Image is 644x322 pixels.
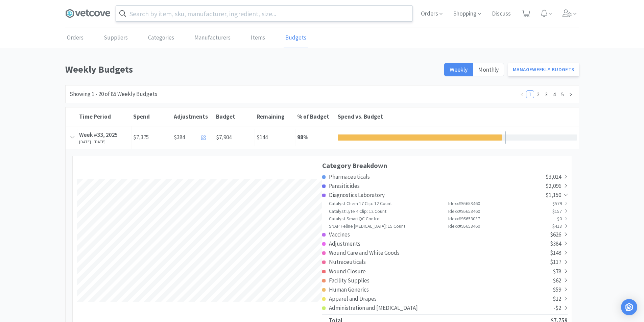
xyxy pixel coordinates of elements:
div: Catalyst Lyte 4 Clip: 12 Count [329,207,448,215]
div: Idexx # 95653460 [448,200,528,207]
span: $62 [553,277,561,284]
a: Orders [65,28,85,48]
a: 1 [526,91,534,98]
span: Diagnostics Laboratory [329,191,385,199]
span: $7,375 [133,133,149,142]
span: Vaccines [329,231,350,238]
a: Catalyst Lyte 4 Clip: 12 CountIdexx#95653460$157 [322,207,568,215]
div: Spend vs. Budget [338,113,577,120]
span: Facility Supplies [329,277,369,284]
span: Weekly [450,66,468,73]
a: Catalyst Chem 17 Clip: 12 CountIdexx#95653460$579 [322,200,568,207]
a: SNAP Feline [MEDICAL_DATA]: 15 CountIdexx#95653460$413 [322,222,568,230]
div: SNAP Feline [MEDICAL_DATA]: 15 Count [329,222,448,230]
li: 1 [526,90,534,98]
li: 4 [550,90,558,98]
span: $12 [553,295,561,302]
a: 5 [559,91,566,98]
div: Open Intercom Messenger [621,299,637,315]
span: $157 [552,208,562,214]
div: Budget [216,113,253,120]
span: Wound Closure [329,268,366,275]
span: $384 [550,240,561,247]
li: Next Page [567,90,575,98]
span: $78 [553,268,561,275]
div: Showing 1 - 20 of 85 Weekly Budgets [70,90,157,99]
span: $7,904 [216,133,232,141]
span: Administration and [MEDICAL_DATA] [329,304,418,312]
i: icon: right [569,93,573,97]
span: $579 [552,200,562,206]
a: Suppliers [102,28,129,48]
a: 3 [543,91,550,98]
div: Remaining [257,113,294,120]
span: $117 [550,258,561,266]
strong: 98 % [297,133,308,141]
div: Idexx # 95653037 [448,215,528,222]
span: -$2 [553,304,561,312]
span: $3,024 [546,173,561,180]
span: Adjustments [174,113,208,120]
a: Manufacturers [193,28,232,48]
span: Monthly [478,66,499,73]
span: Wound Care and White Goods [329,249,400,256]
a: Discuss [489,11,514,17]
a: 2 [534,91,542,98]
span: $413 [552,223,562,229]
li: 3 [542,90,550,98]
span: Apparel and Drapes [329,295,377,302]
a: Items [249,28,267,48]
span: $59 [553,286,561,293]
div: % of Budget [297,113,334,120]
span: Parasiticides [329,182,360,190]
span: $148 [550,249,561,256]
span: $626 [550,231,561,238]
a: ManageWeekly Budgets [508,63,579,76]
div: [DATE] - [DATE] [79,140,129,144]
a: Categories [146,28,176,48]
span: Human Generics [329,286,369,293]
span: $144 [257,133,268,141]
span: $384 [174,133,185,142]
i: icon: left [520,93,524,97]
a: 4 [551,91,558,98]
span: $1,150 [546,191,561,199]
li: 2 [534,90,542,98]
div: Spend [133,113,170,120]
span: $2,096 [546,182,561,190]
div: Idexx # 95653460 [448,222,528,230]
a: Catalyst SmartQC ControlIdexx#95653037$0 [322,215,568,222]
input: Search by item, sku, manufacturer, ingredient, size... [116,6,412,21]
li: Previous Page [518,90,526,98]
span: Pharmaceuticals [329,173,370,180]
div: Catalyst Chem 17 Clip: 12 Count [329,200,448,207]
span: Nutraceuticals [329,258,366,266]
div: Time Period [79,113,130,120]
span: $0 [557,216,562,222]
li: 5 [558,90,567,98]
a: Budgets [284,28,308,48]
h3: Category Breakdown [322,160,568,171]
h1: Weekly Budgets [65,62,440,77]
span: Adjustments [329,240,360,247]
div: Catalyst SmartQC Control [329,215,448,222]
div: Idexx # 95653460 [448,207,528,215]
div: Week #33, 2025 [79,130,129,140]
